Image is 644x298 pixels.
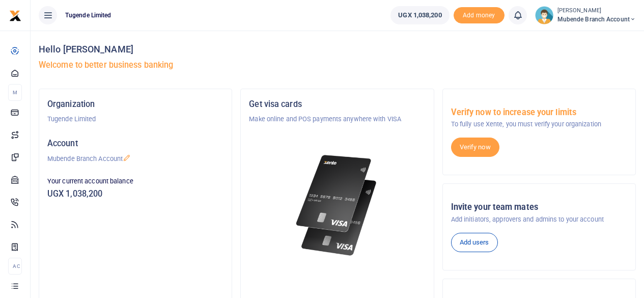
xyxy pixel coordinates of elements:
a: profile-user [PERSON_NAME] Mubende Branch Account [535,6,636,24]
small: [PERSON_NAME] [557,7,636,15]
p: Your current account balance [47,176,223,186]
p: Make online and POS payments anywhere with VISA [249,114,425,124]
li: Ac [8,258,22,275]
span: Mubende Branch Account [557,15,636,24]
li: Toup your wallet [454,7,505,24]
h5: Organization [47,99,223,110]
a: UGX 1,038,200 [390,6,449,24]
h5: Account [47,139,223,149]
h5: UGX 1,038,200 [47,189,223,199]
li: Wallet ballance [386,6,453,24]
img: profile-user [535,6,553,24]
h5: Invite your team mates [451,202,627,212]
img: xente-_physical_cards.png [293,149,381,262]
a: Verify now [451,138,499,157]
a: logo-small logo-large logo-large [9,11,21,19]
span: UGX 1,038,200 [398,10,441,20]
p: Add initiators, approvers and admins to your account [451,214,627,225]
li: M [8,84,22,101]
h4: Hello [PERSON_NAME] [39,44,636,55]
a: Add users [451,233,498,252]
span: Tugende Limited [61,11,116,20]
h5: Get visa cards [249,99,425,110]
h5: Welcome to better business banking [39,60,636,70]
h5: Verify now to increase your limits [451,107,627,118]
span: Add money [454,7,505,24]
a: Add money [454,11,505,18]
img: logo-small [9,10,21,22]
p: To fully use Xente, you must verify your organization [451,119,627,129]
p: Tugende Limited [47,114,223,124]
p: Mubende Branch Account [47,154,223,164]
